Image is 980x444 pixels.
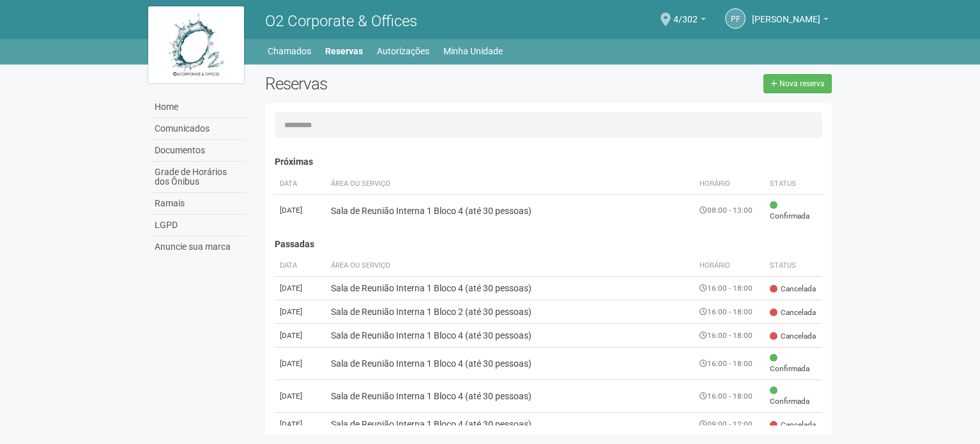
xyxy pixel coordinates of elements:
[151,140,246,162] a: Documentos
[694,256,765,277] th: Horário
[770,331,816,342] span: Cancelada
[770,385,817,407] span: Confirmada
[694,194,765,227] td: 08:00 - 13:00
[673,2,698,24] span: 4/302
[694,277,765,300] td: 16:00 - 18:00
[770,307,816,318] span: Cancelada
[326,413,694,436] td: Sala de Reunião Interna 1 Bloco 4 (até 30 pessoas)
[326,348,694,380] td: Sala de Reunião Interna 1 Bloco 4 (até 30 pessoas)
[694,324,765,348] td: 16:00 - 18:00
[151,118,246,140] a: Comunicados
[694,380,765,413] td: 16:00 - 18:00
[326,174,694,195] th: Área ou Serviço
[275,348,326,380] td: [DATE]
[779,79,825,88] span: Nova reserva
[326,380,694,413] td: Sala de Reunião Interna 1 Bloco 4 (até 30 pessoas)
[275,277,326,300] td: [DATE]
[765,174,822,195] th: Status
[326,194,694,227] td: Sala de Reunião Interna 1 Bloco 4 (até 30 pessoas)
[694,300,765,324] td: 16:00 - 18:00
[326,256,694,277] th: Área ou Serviço
[770,284,816,295] span: Cancelada
[770,200,817,222] span: Confirmada
[765,256,822,277] th: Status
[752,16,829,26] a: [PERSON_NAME]
[151,215,246,236] a: LGPD
[268,42,311,60] a: Chamados
[326,300,694,324] td: Sala de Reunião Interna 1 Bloco 2 (até 30 pessoas)
[148,6,244,83] img: logo.jpg
[275,380,326,413] td: [DATE]
[151,193,246,215] a: Ramais
[752,2,820,24] span: PRISCILLA FREITAS
[275,194,326,227] td: [DATE]
[770,353,817,374] span: Confirmada
[673,16,706,26] a: 4/302
[694,348,765,380] td: 16:00 - 18:00
[151,96,246,118] a: Home
[275,324,326,348] td: [DATE]
[325,42,363,60] a: Reservas
[763,74,832,93] a: Nova reserva
[275,157,822,167] h4: Próximas
[151,162,246,193] a: Grade de Horários dos Ônibus
[377,42,429,60] a: Autorizações
[151,236,246,257] a: Anuncie sua marca
[275,413,326,436] td: [DATE]
[443,42,503,60] a: Minha Unidade
[265,74,539,93] h2: Reservas
[326,324,694,348] td: Sala de Reunião Interna 1 Bloco 4 (até 30 pessoas)
[770,420,816,431] span: Cancelada
[694,174,765,195] th: Horário
[275,256,326,277] th: Data
[275,300,326,324] td: [DATE]
[326,277,694,300] td: Sala de Reunião Interna 1 Bloco 4 (até 30 pessoas)
[725,8,746,29] a: PF
[694,413,765,436] td: 09:00 - 12:00
[275,240,822,249] h4: Passadas
[275,174,326,195] th: Data
[265,12,417,30] span: O2 Corporate & Offices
